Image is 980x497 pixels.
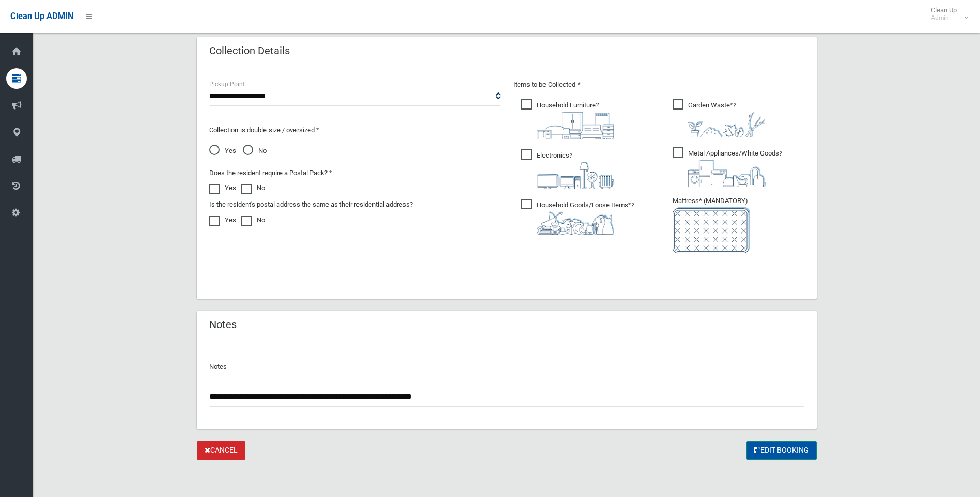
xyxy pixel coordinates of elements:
span: No [243,145,267,157]
img: 394712a680b73dbc3d2a6a3a7ffe5a07.png [537,162,614,189]
span: Garden Waste* [673,99,766,137]
p: Notes [209,361,804,373]
header: Notes [197,315,249,335]
i: ? [688,149,782,187]
small: Admin [931,14,957,22]
label: No [241,214,265,226]
i: ? [688,101,766,137]
p: Collection is double size / oversized * [209,124,501,136]
span: Household Furniture [521,99,614,139]
span: Yes [209,145,236,157]
span: Clean Up [926,6,967,22]
label: Yes [209,214,236,226]
span: Electronics [521,149,614,189]
img: b13cc3517677393f34c0a387616ef184.png [537,211,614,235]
i: ? [537,201,634,235]
label: No [241,182,265,194]
span: Mattress* (MANDATORY) [673,197,804,253]
img: aa9efdbe659d29b613fca23ba79d85cb.png [537,112,614,139]
img: 36c1b0289cb1767239cdd3de9e694f19.png [688,160,766,187]
img: e7408bece873d2c1783593a074e5cb2f.png [673,207,750,253]
img: 4fd8a5c772b2c999c83690221e5242e0.png [688,112,766,137]
p: Items to be Collected * [513,79,804,91]
button: Edit Booking [746,441,817,460]
span: Clean Up ADMIN [10,11,73,21]
i: ? [537,151,614,189]
label: Yes [209,182,236,194]
i: ? [537,101,614,139]
header: Collection Details [197,41,302,61]
span: Household Goods/Loose Items* [521,199,634,235]
a: Cancel [197,441,245,460]
label: Is the resident's postal address the same as their residential address? [209,198,413,211]
label: Does the resident require a Postal Pack? * [209,167,332,179]
span: Metal Appliances/White Goods [673,147,782,187]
